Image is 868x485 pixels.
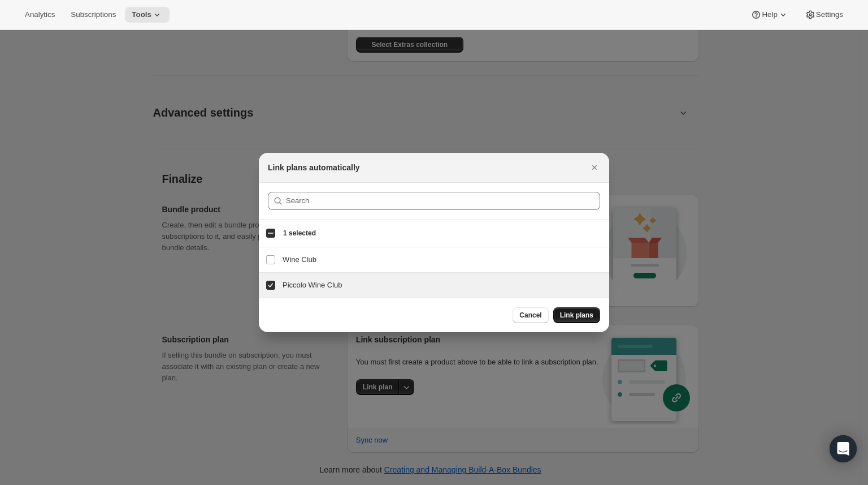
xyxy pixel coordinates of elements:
[283,254,602,265] h3: Wine Club
[286,192,600,210] input: Search
[587,160,602,175] button: Close
[513,307,548,323] button: Cancel
[798,7,850,23] button: Settings
[125,7,170,23] button: Tools
[18,7,62,23] button: Analytics
[519,311,541,320] span: Cancel
[64,7,123,23] button: Subscriptions
[762,10,777,19] span: Help
[816,10,843,19] span: Settings
[283,280,602,291] h3: Piccolo Wine Club
[268,162,360,173] h2: Link plans automatically
[560,311,593,320] span: Link plans
[25,10,55,19] span: Analytics
[830,435,857,462] div: Open Intercom Messenger
[71,10,116,19] span: Subscriptions
[744,7,795,23] button: Help
[553,307,600,323] button: Link plans
[283,229,316,238] span: 1 selected
[132,10,151,19] span: Tools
